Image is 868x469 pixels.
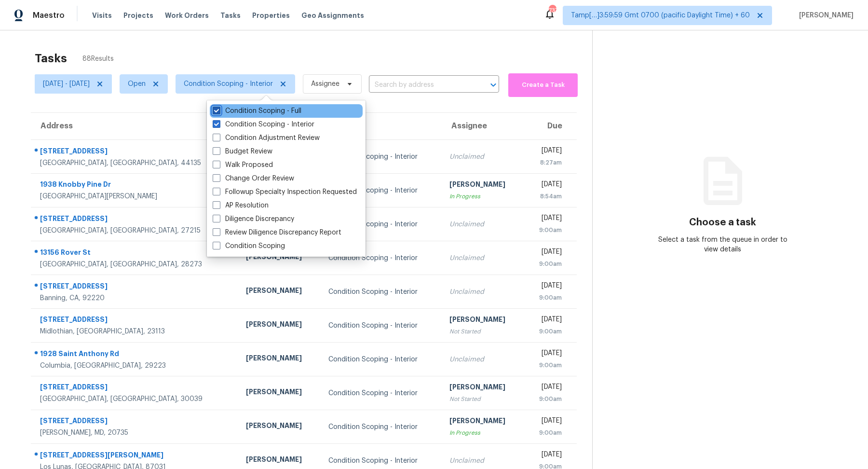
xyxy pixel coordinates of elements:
[40,416,231,428] div: [STREET_ADDRESS]
[40,226,231,235] div: [GEOGRAPHIC_DATA], [GEOGRAPHIC_DATA], 27215
[40,179,231,192] div: 1938 Knobby Pine Dr
[40,158,231,168] div: [GEOGRAPHIC_DATA], [GEOGRAPHIC_DATA], 44135
[571,11,750,20] span: Tamp[…]3:59:59 Gmt 0700 (pacific Daylight Time) + 60
[128,79,146,89] span: Open
[449,253,516,263] div: Unclaimed
[213,147,272,156] label: Budget Review
[532,293,562,303] div: 9:00am
[532,327,562,336] div: 9:00am
[449,456,516,466] div: Unclaimed
[532,450,562,462] div: [DATE]
[328,186,434,195] div: Condition Scoping - Interior
[40,349,231,361] div: 1928 Saint Anthony Rd
[328,253,434,263] div: Condition Scoping - Interior
[40,260,231,269] div: [GEOGRAPHIC_DATA], [GEOGRAPHIC_DATA], 28273
[40,327,231,336] div: Midlothian, [GEOGRAPHIC_DATA], 23113
[35,54,67,63] h2: Tasks
[328,456,434,466] div: Condition Scoping - Interior
[449,152,516,162] div: Unclaimed
[213,106,301,116] label: Condition Scoping - Full
[252,11,290,20] span: Properties
[658,235,788,254] div: Select a task from the queue in order to view details
[213,214,294,224] label: Diligence Discrepancy
[532,348,562,360] div: [DATE]
[328,355,434,364] div: Condition Scoping - Interior
[513,80,573,91] span: Create a Task
[33,11,65,20] span: Maestro
[532,315,562,327] div: [DATE]
[321,113,442,140] th: Type
[442,113,524,140] th: Assignee
[40,450,231,462] div: [STREET_ADDRESS][PERSON_NAME]
[246,286,313,298] div: [PERSON_NAME]
[328,388,434,398] div: Condition Scoping - Interior
[246,455,313,467] div: [PERSON_NAME]
[40,315,231,327] div: [STREET_ADDRESS]
[40,394,231,404] div: [GEOGRAPHIC_DATA], [GEOGRAPHIC_DATA], 30039
[213,187,357,197] label: Followup Specialty Inspection Requested
[532,158,562,167] div: 8:27am
[532,360,562,370] div: 9:00am
[532,247,562,259] div: [DATE]
[40,361,231,371] div: Columbia, [GEOGRAPHIC_DATA], 29223
[40,192,231,201] div: [GEOGRAPHIC_DATA][PERSON_NAME]
[532,394,562,404] div: 9:00am
[31,113,238,140] th: Address
[184,79,273,89] span: Condition Scoping - Interior
[213,241,285,251] label: Condition Scoping
[213,201,269,210] label: AP Resolution
[40,146,231,158] div: [STREET_ADDRESS]
[689,218,756,227] h3: Choose a task
[449,428,516,438] div: In Progress
[301,11,364,20] span: Geo Assignments
[795,11,854,20] span: [PERSON_NAME]
[40,214,231,226] div: [STREET_ADDRESS]
[532,192,562,201] div: 8:54am
[549,6,556,15] div: 737
[246,252,313,264] div: [PERSON_NAME]
[532,281,562,293] div: [DATE]
[40,281,231,293] div: [STREET_ADDRESS]
[213,174,294,183] label: Change Order Review
[532,225,562,235] div: 9:00am
[328,220,434,229] div: Condition Scoping - Interior
[246,421,313,433] div: [PERSON_NAME]
[369,78,472,93] input: Search by address
[123,11,153,20] span: Projects
[449,355,516,364] div: Unclaimed
[328,287,434,297] div: Condition Scoping - Interior
[40,428,231,438] div: [PERSON_NAME], MD, 20735
[449,179,516,192] div: [PERSON_NAME]
[213,120,314,129] label: Condition Scoping - Interior
[246,319,313,331] div: [PERSON_NAME]
[449,315,516,327] div: [PERSON_NAME]
[524,113,577,140] th: Due
[246,353,313,365] div: [PERSON_NAME]
[328,422,434,432] div: Condition Scoping - Interior
[449,382,516,394] div: [PERSON_NAME]
[532,259,562,269] div: 9:00am
[165,11,209,20] span: Work Orders
[532,179,562,192] div: [DATE]
[82,54,114,64] span: 88 Results
[532,146,562,158] div: [DATE]
[92,11,112,20] span: Visits
[328,321,434,331] div: Condition Scoping - Interior
[246,387,313,399] div: [PERSON_NAME]
[449,287,516,297] div: Unclaimed
[487,78,500,92] button: Open
[40,248,231,260] div: 13156 Rover St
[43,79,90,89] span: [DATE] - [DATE]
[532,213,562,225] div: [DATE]
[220,12,241,19] span: Tasks
[449,327,516,336] div: Not Started
[213,133,320,143] label: Condition Adjustment Review
[213,160,273,170] label: Walk Proposed
[532,416,562,428] div: [DATE]
[40,293,231,303] div: Banning, CA, 92220
[40,382,231,394] div: [STREET_ADDRESS]
[532,428,562,438] div: 9:00am
[532,382,562,394] div: [DATE]
[449,220,516,229] div: Unclaimed
[508,73,578,97] button: Create a Task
